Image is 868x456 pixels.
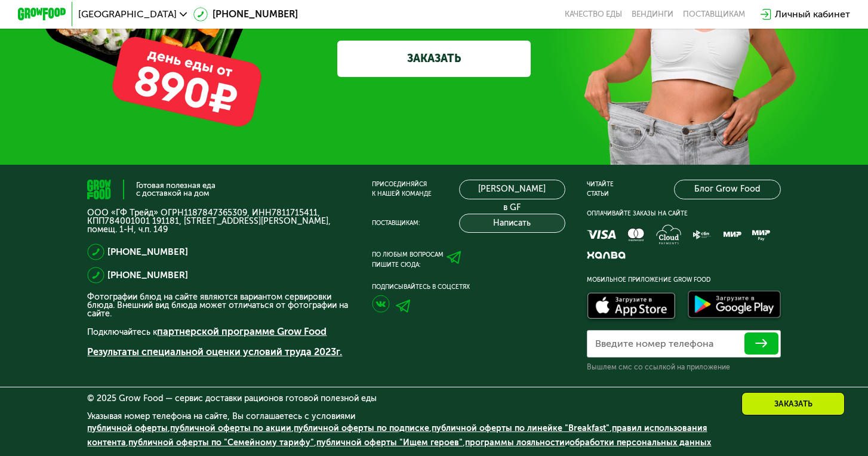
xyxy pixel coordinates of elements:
[685,288,783,323] img: Доступно в Google Play
[459,214,565,233] button: Написать
[87,423,711,448] span: , , , , , , , и
[87,208,331,235] span: ООО «ГФ Трейд» ОГРН , ИНН7811715411, КПП , [STREET_ADDRESS][PERSON_NAME], помещ. 1-Н, ч.п. 149
[87,293,350,318] p: Фотографии блюд на сайте являются вариантом сервировки блюда. Внешний вид блюда может отличаться ...
[372,218,420,228] div: Поставщикам:
[595,340,713,347] label: Введите номер телефона
[87,412,780,456] div: Указывая номер телефона на сайте, Вы соглашаетесь с условиями
[107,245,188,259] a: [PHONE_NUMBER]
[565,10,622,19] a: Качество еды
[87,423,168,433] a: публичной оферты
[587,209,780,218] div: Оплачивайте заказы на сайте
[372,250,444,269] div: По любым вопросам пишите сюда:
[157,326,327,337] a: партнерской программе Grow Food
[587,275,780,285] div: Мобильное приложение Grow Food
[459,180,565,199] a: [PERSON_NAME] в GF
[87,346,342,358] a: Результаты специальной оценки условий труда 2023г.
[587,362,780,372] div: Вышлем смс со ссылкой на приложение
[87,423,707,448] a: правил использования контента
[213,8,298,20] span: [PHONE_NUMBER]
[87,325,350,339] p: Подключайтесь к
[294,423,429,433] a: публичной оферты по подписке
[372,180,432,199] div: Присоединяйся к нашей команде
[104,216,179,226] span: 784001001 191181
[78,10,177,19] span: [GEOGRAPHIC_DATA]
[316,437,463,448] a: публичной оферты "Ищем героев"
[775,7,850,21] div: Личный кабинет
[107,270,188,281] span: [PHONE_NUMBER]
[570,437,711,448] a: обработки персональных данных
[128,437,314,448] a: публичной оферты по "Семейному тарифу"
[632,10,673,19] a: Вендинги
[465,437,565,448] a: программы лояльности
[674,180,780,199] a: Блог Grow Food
[683,10,745,19] div: поставщикам
[372,282,565,292] div: Подписывайтесь в соцсетях
[87,395,780,403] div: © 2025 Grow Food — сервис доставки рационов готовой полезной еды
[193,7,298,21] a: [PHONE_NUMBER]
[136,181,216,197] div: Готовая полезная еда с доставкой на дом
[107,268,188,282] a: [PHONE_NUMBER]
[337,41,530,77] a: ЗАКАЗАТЬ
[432,423,610,433] a: публичной оферты по линейке "Breakfast"
[107,247,188,257] span: [PHONE_NUMBER]
[741,392,845,415] div: Заказать
[184,208,247,218] span: 1187847365309
[587,180,614,199] div: Читайте статьи
[170,423,291,433] a: публичной оферты по акции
